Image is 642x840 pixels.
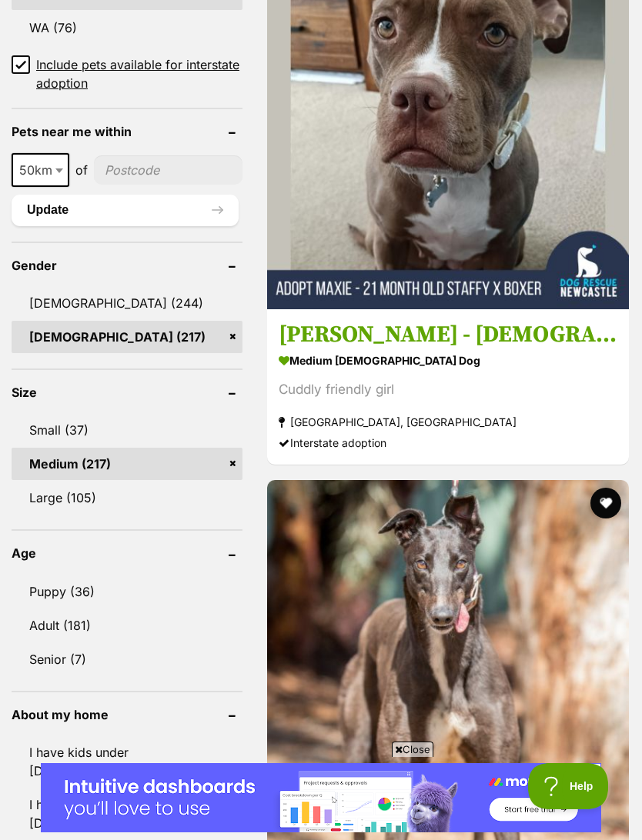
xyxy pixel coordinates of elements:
[12,55,242,92] a: Include pets available for interstate adoption
[12,546,242,560] header: Age
[107,1,122,12] img: iconc.png
[41,763,601,832] iframe: Advertisement
[12,287,242,319] a: [DEMOGRAPHIC_DATA] (244)
[12,258,242,272] header: Gender
[12,643,242,675] a: Senior (7)
[12,125,242,138] header: Pets near me within
[94,155,242,185] input: postcode
[392,742,433,757] span: Close
[13,159,68,181] span: 50km
[279,350,617,372] strong: medium [DEMOGRAPHIC_DATA] Dog
[528,763,611,809] iframe: Help Scout Beacon - Open
[279,433,617,454] div: Interstate adoption
[12,385,242,399] header: Size
[12,195,239,225] button: Update
[12,321,242,353] a: [DEMOGRAPHIC_DATA] (217)
[279,412,617,433] strong: [GEOGRAPHIC_DATA], [GEOGRAPHIC_DATA]
[590,488,621,518] button: favourite
[12,736,242,787] a: I have kids under [DEMOGRAPHIC_DATA] (127)
[12,708,242,722] header: About my home
[12,448,242,480] a: Medium (217)
[12,575,242,608] a: Puppy (36)
[12,609,242,642] a: Adult (181)
[108,2,123,14] a: Privacy Notification
[267,309,629,465] a: [PERSON_NAME] - [DEMOGRAPHIC_DATA] Staffy X Boxer medium [DEMOGRAPHIC_DATA] Dog Cuddly friendly g...
[12,12,242,44] a: WA (76)
[12,414,242,446] a: Small (37)
[109,2,122,14] img: consumer-privacy-logo.png
[279,380,617,401] div: Cuddly friendly girl
[12,482,242,514] a: Large (105)
[36,55,242,92] span: Include pets available for interstate adoption
[12,788,242,839] a: I have kids under [DEMOGRAPHIC_DATA] (180)
[75,161,88,179] span: of
[12,153,69,187] span: 50km
[279,321,617,350] h3: [PERSON_NAME] - [DEMOGRAPHIC_DATA] Staffy X Boxer
[2,2,14,14] img: consumer-privacy-logo.png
